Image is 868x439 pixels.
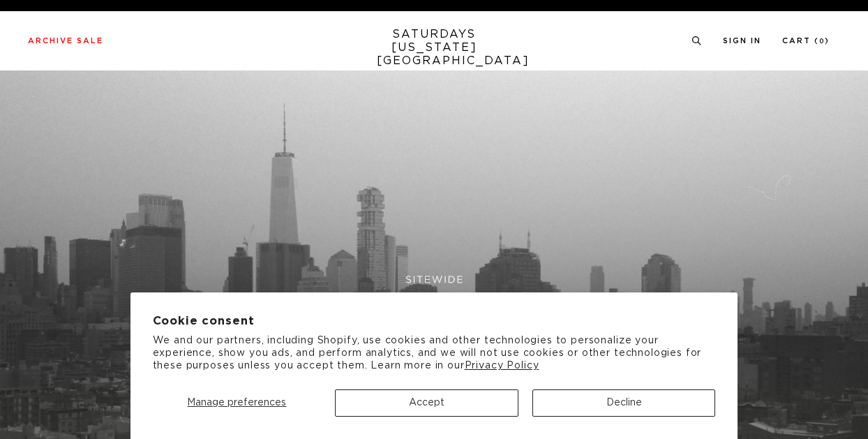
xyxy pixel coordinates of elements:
[465,361,539,371] a: Privacy Policy
[377,28,492,68] a: SATURDAYS[US_STATE][GEOGRAPHIC_DATA]
[819,38,825,45] small: 0
[187,398,286,408] span: Manage preferences
[153,389,322,417] button: Manage preferences
[153,334,716,373] p: We and our partners, including Shopify, use cookies and other technologies to personalize your ex...
[28,37,103,45] a: Archive Sale
[723,37,761,45] a: Sign In
[782,37,830,45] a: Cart (0)
[335,389,518,417] button: Accept
[153,315,716,328] h2: Cookie consent
[532,389,716,417] button: Decline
